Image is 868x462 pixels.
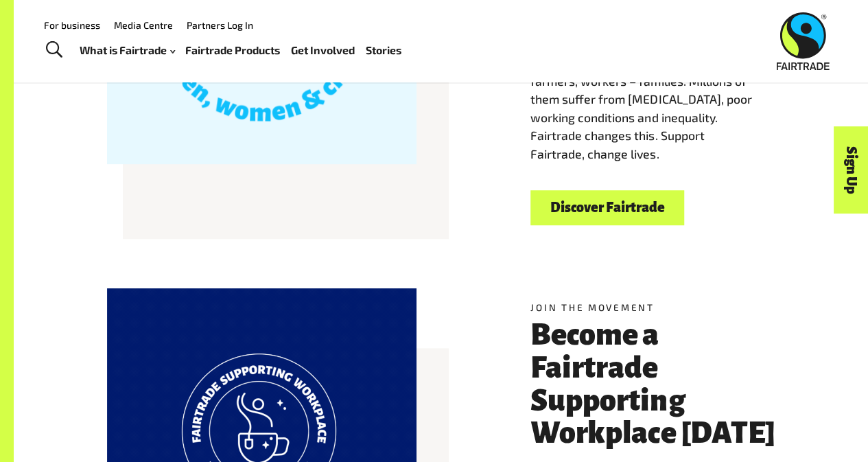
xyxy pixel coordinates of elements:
a: Partners Log In [187,19,253,31]
a: What is Fairtrade [80,41,175,60]
h5: Join the movement [530,301,775,314]
a: Media Centre [114,19,173,31]
span: Behind products on the supermarket shelves and in stores are people: farmers, workers – families.... [530,37,751,161]
a: Toggle Search [37,33,71,67]
a: Stories [366,41,401,60]
a: Fairtrade Products [185,41,280,60]
a: For business [44,19,100,31]
a: Get Involved [291,41,355,60]
a: Discover Fairtrade [530,190,684,225]
img: Fairtrade Australia New Zealand logo [777,12,830,70]
h3: Become a Fairtrade Supporting Workplace [DATE] [530,319,775,450]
